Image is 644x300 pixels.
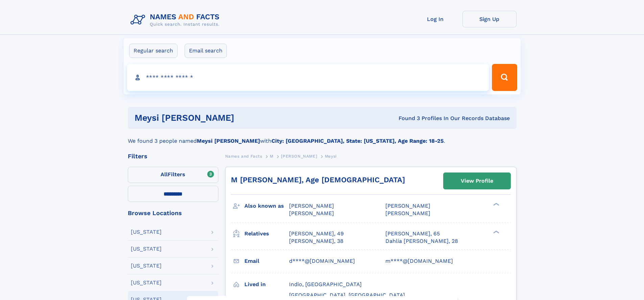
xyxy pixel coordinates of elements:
label: Regular search [129,44,177,58]
a: View Profile [444,173,510,189]
div: [US_STATE] [131,246,162,252]
h3: Lived in [244,279,289,290]
div: View Profile [461,173,493,189]
a: Sign Up [462,11,517,27]
div: Found 3 Profiles In Our Records Database [316,115,510,122]
div: [US_STATE] [131,263,162,269]
div: [US_STATE] [131,229,162,235]
a: [PERSON_NAME], 38 [289,237,343,245]
div: Browse Locations [128,210,218,216]
span: M [270,154,273,159]
label: Email search [185,44,227,58]
b: City: [GEOGRAPHIC_DATA], State: [US_STATE], Age Range: 18-25 [271,138,444,144]
span: [PERSON_NAME] [289,203,334,209]
input: search input [127,64,489,91]
h3: Also known as [244,200,289,212]
span: [PERSON_NAME] [385,203,430,209]
a: M [PERSON_NAME], Age [DEMOGRAPHIC_DATA] [231,176,405,184]
span: Meysi [325,154,337,159]
a: M [270,152,273,160]
a: [PERSON_NAME], 65 [385,230,440,237]
div: ❯ [492,202,500,207]
a: [PERSON_NAME] [281,152,317,160]
span: [PERSON_NAME] [281,154,317,159]
h1: meysi [PERSON_NAME] [135,114,316,122]
h3: Relatives [244,228,289,239]
a: [PERSON_NAME], 49 [289,230,344,237]
span: All [161,171,168,178]
div: [US_STATE] [131,280,162,285]
a: Dahlia [PERSON_NAME], 28 [385,237,458,245]
div: ❯ [492,230,500,234]
span: Indio, [GEOGRAPHIC_DATA] [289,281,362,287]
a: Names and Facts [225,152,262,160]
a: Log In [408,11,462,27]
span: [PERSON_NAME] [289,210,334,216]
span: [PERSON_NAME] [385,210,430,216]
button: Search Button [492,64,517,91]
div: Filters [128,153,218,159]
h3: Email [244,255,289,267]
img: Logo Names and Facts [128,11,225,29]
div: We found 3 people named with . [128,129,517,145]
span: [GEOGRAPHIC_DATA], [GEOGRAPHIC_DATA] [289,292,405,298]
b: Meysi [PERSON_NAME] [197,138,260,144]
label: Filters [128,167,218,183]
